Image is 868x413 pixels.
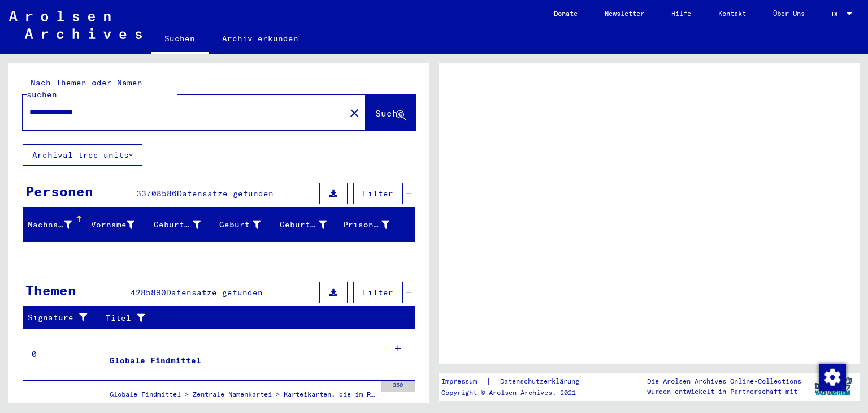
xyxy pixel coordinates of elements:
span: Filter [363,188,393,199]
div: Vorname [91,216,149,234]
div: 350 [381,381,415,392]
div: Titel [106,312,393,324]
div: Globale Findmittel [110,355,201,367]
span: DE [832,10,844,18]
mat-header-cell: Nachname [23,209,86,240]
div: Geburtsdatum [280,216,341,234]
div: Prisoner # [343,216,404,234]
span: Datensätze gefunden [177,188,274,199]
img: Zustimmung ändern [819,364,846,391]
div: Nachname [28,219,72,231]
p: Die Arolsen Archives Online-Collections [647,376,801,386]
span: 33708586 [136,188,177,199]
a: Impressum [441,376,486,388]
div: Themen [25,280,76,300]
p: Copyright © Arolsen Archives, 2021 [441,388,593,398]
div: Titel [106,309,404,327]
button: Archival tree units [23,144,142,166]
div: Geburtsname [154,219,201,231]
img: yv_logo.png [812,372,854,401]
mat-header-cell: Geburtsname [149,209,212,240]
img: Arolsen_neg.svg [9,11,142,39]
mat-icon: close [348,106,361,120]
span: 4285890 [131,287,166,298]
mat-header-cell: Geburt‏ [212,209,276,240]
mat-label: Nach Themen oder Namen suchen [27,78,142,100]
div: Prisoner # [343,219,390,231]
button: Clear [343,101,366,124]
mat-header-cell: Prisoner # [338,209,415,240]
mat-header-cell: Vorname [86,209,150,240]
span: Suche [375,107,403,119]
div: Geburtsdatum [280,219,327,231]
span: Datensätze gefunden [166,287,263,298]
button: Suche [366,95,415,130]
div: Geburt‏ [217,216,275,234]
p: wurden entwickelt in Partnerschaft mit [647,386,801,397]
div: Geburt‏ [217,219,261,231]
mat-header-cell: Geburtsdatum [275,209,338,240]
span: Filter [363,287,393,298]
a: Archiv erkunden [209,25,312,52]
div: Personen [25,181,93,201]
a: Suchen [151,25,209,54]
div: Nachname [28,216,86,234]
button: Filter [353,183,403,204]
div: Globale Findmittel > Zentrale Namenkartei > Karteikarten, die im Rahmen der sequentiellen Massend... [110,389,375,405]
div: Vorname [91,219,135,231]
div: Signature [28,312,92,324]
div: | [441,376,593,388]
div: Zustimmung ändern [818,363,845,390]
div: Geburtsname [154,216,215,234]
td: 0 [23,328,101,380]
a: Datenschutzerklärung [491,376,593,388]
button: Filter [353,282,403,303]
div: Signature [28,309,103,327]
